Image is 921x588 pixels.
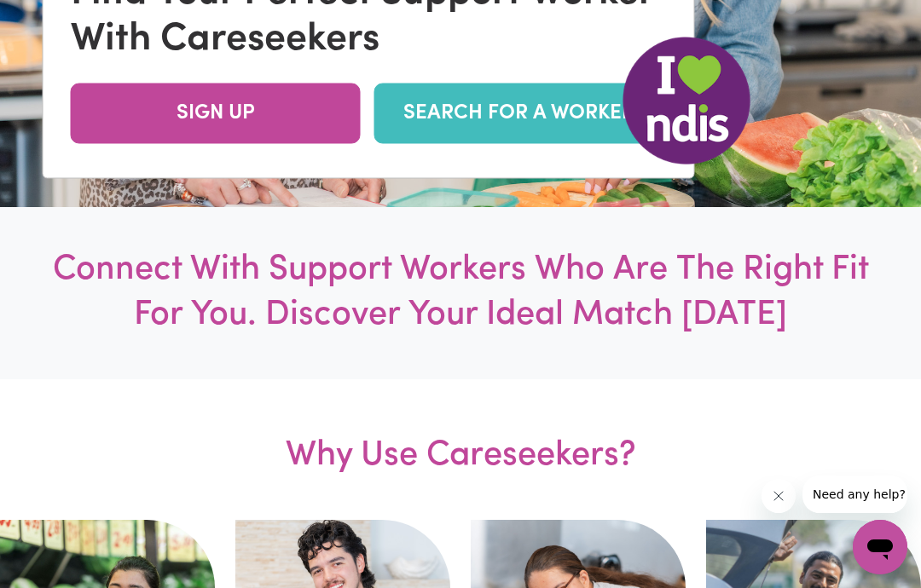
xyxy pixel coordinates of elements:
[161,379,760,520] h3: Why Use Careseekers?
[623,37,750,164] img: NDIS Logo
[71,83,361,143] a: SIGN UP
[853,520,907,574] iframe: Button to launch messaging window
[374,83,664,143] a: SEARCH FOR A WORKER
[762,479,796,513] iframe: Close message
[46,248,875,338] h1: Connect With Support Workers Who Are The Right Fit For You. Discover Your Ideal Match [DATE]
[802,476,907,513] iframe: Message from company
